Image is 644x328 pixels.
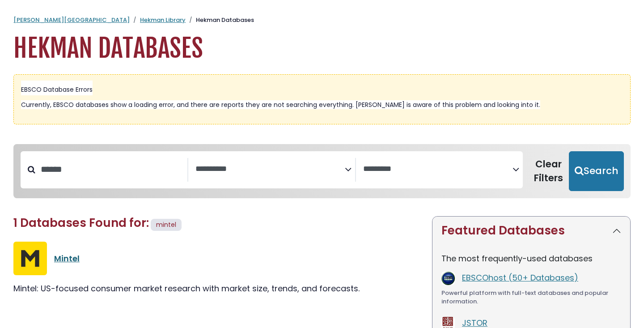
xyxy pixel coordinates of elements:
input: Search database by title or keyword [35,162,187,177]
span: mintel [156,220,176,229]
h1: Hekman Databases [13,34,631,64]
button: Featured Databases [432,217,630,245]
span: Currently, EBSCO databases show a loading error, and there are reports they are not searching eve... [21,100,540,109]
textarea: Search [195,165,345,174]
a: Hekman Library [140,16,186,24]
div: Mintel: US-focused consumer market research with market size, trends, and forecasts. [13,282,421,294]
nav: Search filters [13,144,631,199]
button: Clear Filters [528,151,569,192]
button: Submit for Search Results [569,151,624,192]
div: Powerful platform with full-text databases and popular information. [441,289,621,306]
a: [PERSON_NAME][GEOGRAPHIC_DATA] [13,16,130,24]
a: Mintel [54,253,80,264]
span: EBSCO Database Errors [21,85,93,94]
textarea: Search [363,165,513,174]
p: The most frequently-used databases [441,252,621,264]
nav: breadcrumb [13,16,631,25]
a: EBSCOhost (50+ Databases) [462,272,578,283]
li: Hekman Databases [186,16,254,25]
span: 1 Databases Found for: [13,215,149,231]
